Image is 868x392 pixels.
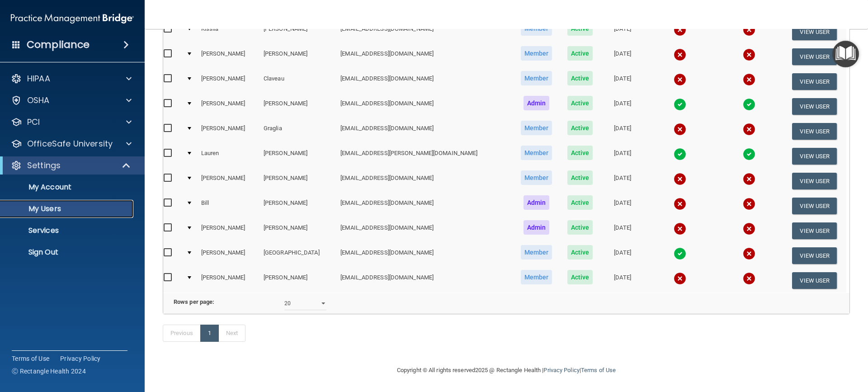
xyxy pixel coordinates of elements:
td: [DATE] [600,19,645,44]
button: View User [792,24,837,40]
img: cross.ca9f0e7f.svg [743,173,755,185]
p: Settings [27,160,61,171]
span: Active [567,170,593,185]
button: Open Resource Center [832,41,859,67]
p: Sign Out [6,248,129,257]
td: [DATE] [600,44,645,69]
p: My Users [6,204,129,213]
td: [EMAIL_ADDRESS][DOMAIN_NAME] [337,194,513,218]
td: [EMAIL_ADDRESS][DOMAIN_NAME] [337,94,513,119]
div: Copyright © All rights reserved 2025 @ Rectangle Health | | [341,356,671,385]
span: Member [521,270,552,284]
span: Active [567,121,593,135]
img: tick.e7d51cea.svg [674,247,686,260]
td: [DATE] [600,94,645,119]
td: [GEOGRAPHIC_DATA] [260,243,337,268]
span: Admin [524,195,550,210]
button: View User [792,123,837,140]
p: My Account [6,183,129,192]
img: cross.ca9f0e7f.svg [743,198,755,210]
td: [PERSON_NAME] [198,169,260,194]
p: OfficeSafe University [27,138,113,149]
button: View User [792,98,837,115]
td: [EMAIL_ADDRESS][DOMAIN_NAME] [337,44,513,69]
span: Member [521,245,552,260]
td: [EMAIL_ADDRESS][DOMAIN_NAME] [337,169,513,194]
td: Kissila [198,19,260,44]
span: Active [567,71,593,85]
td: [EMAIL_ADDRESS][DOMAIN_NAME] [337,119,513,144]
td: [PERSON_NAME] [198,94,260,119]
img: cross.ca9f0e7f.svg [674,73,686,86]
td: [EMAIL_ADDRESS][PERSON_NAME][DOMAIN_NAME] [337,144,513,169]
span: Ⓒ Rectangle Health 2024 [12,367,86,376]
td: [DATE] [600,218,645,243]
td: [PERSON_NAME] [198,69,260,94]
td: [DATE] [600,144,645,169]
p: Services [6,226,129,235]
td: [PERSON_NAME] [260,268,337,293]
h4: Compliance [27,38,90,51]
img: cross.ca9f0e7f.svg [743,222,755,235]
a: OfficeSafe University [11,138,132,149]
td: [PERSON_NAME] [260,194,337,218]
a: 1 [200,325,219,342]
img: cross.ca9f0e7f.svg [674,272,686,285]
td: [PERSON_NAME] [260,169,337,194]
button: View User [792,198,837,214]
button: View User [792,247,837,264]
td: [DATE] [600,169,645,194]
span: Active [567,46,593,61]
p: PCI [27,117,40,128]
a: Terms of Use [581,367,616,373]
img: PMB logo [11,9,134,28]
p: HIPAA [27,73,50,84]
img: tick.e7d51cea.svg [674,148,686,161]
td: [DATE] [600,268,645,293]
button: View User [792,48,837,65]
img: cross.ca9f0e7f.svg [674,173,686,185]
img: cross.ca9f0e7f.svg [674,198,686,210]
td: Bill [198,194,260,218]
td: [EMAIL_ADDRESS][DOMAIN_NAME] [337,218,513,243]
button: View User [792,73,837,90]
img: tick.e7d51cea.svg [743,148,755,161]
img: cross.ca9f0e7f.svg [743,247,755,260]
img: cross.ca9f0e7f.svg [674,123,686,136]
td: [DATE] [600,243,645,268]
a: Settings [11,160,131,171]
td: [DATE] [600,119,645,144]
span: Admin [524,96,550,110]
span: Active [567,270,593,284]
td: [PERSON_NAME] [260,94,337,119]
span: Active [567,195,593,210]
a: PCI [11,117,132,128]
td: [PERSON_NAME] [260,19,337,44]
button: View User [792,222,837,239]
img: cross.ca9f0e7f.svg [743,73,755,86]
span: Active [567,21,593,36]
td: [DATE] [600,69,645,94]
td: [PERSON_NAME] [260,144,337,169]
span: Member [521,121,552,135]
span: Active [567,220,593,235]
img: cross.ca9f0e7f.svg [743,24,755,36]
td: [PERSON_NAME] [260,218,337,243]
button: View User [792,148,837,165]
td: [PERSON_NAME] [198,243,260,268]
span: Active [567,146,593,160]
a: Next [218,325,245,342]
img: cross.ca9f0e7f.svg [743,272,755,285]
td: [PERSON_NAME] [198,218,260,243]
td: [EMAIL_ADDRESS][DOMAIN_NAME] [337,19,513,44]
td: [EMAIL_ADDRESS][DOMAIN_NAME] [337,243,513,268]
td: [EMAIL_ADDRESS][DOMAIN_NAME] [337,268,513,293]
a: Terms of Use [12,354,49,363]
span: Active [567,96,593,110]
td: [DATE] [600,194,645,218]
span: Member [521,146,552,160]
td: [PERSON_NAME] [198,119,260,144]
a: HIPAA [11,73,132,84]
a: Privacy Policy [60,354,101,363]
td: Lauren [198,144,260,169]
